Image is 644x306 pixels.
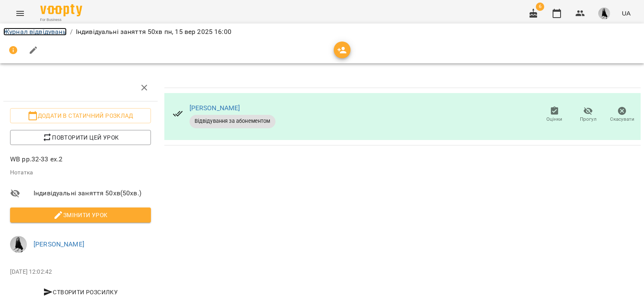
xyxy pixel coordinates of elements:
button: Змінити урок [10,207,151,223]
span: 6 [536,3,544,11]
span: Повторити цей урок [17,132,144,143]
nav: breadcrumb [3,27,641,37]
a: Журнал відвідувань [3,28,67,36]
button: UA [618,5,634,21]
img: 1ec0e5e8bbc75a790c7d9e3de18f101f.jpeg [598,8,610,19]
button: Додати в статичний розклад [10,108,151,123]
span: Індивідуальні заняття 50хв ( 50 хв. ) [34,188,151,198]
img: Voopty Logo [40,4,82,16]
button: Оцінки [538,103,571,127]
span: For Business [40,17,82,23]
li: / [70,27,73,37]
p: Індивідуальні заняття 50хв пн, 15 вер 2025 16:00 [76,27,231,37]
button: Прогул [571,103,605,127]
a: [PERSON_NAME] [34,240,84,248]
span: Відвідування за абонементом [190,117,275,125]
span: Створити розсилку [13,287,148,297]
a: [PERSON_NAME] [190,104,240,112]
button: Створити розсилку [10,285,151,300]
button: Повторити цей урок [10,130,151,145]
p: WB pp.32-33 ex.2 [10,154,151,164]
button: Menu [10,3,30,23]
p: [DATE] 12:02:42 [10,268,151,276]
span: Оцінки [546,116,562,123]
span: Змінити урок [17,210,144,220]
p: Нотатка [10,169,151,177]
span: UA [622,9,631,18]
span: Додати в статичний розклад [17,111,144,121]
span: Скасувати [610,116,634,123]
button: Скасувати [605,103,639,127]
img: 1ec0e5e8bbc75a790c7d9e3de18f101f.jpeg [10,236,27,253]
span: Прогул [580,116,597,123]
